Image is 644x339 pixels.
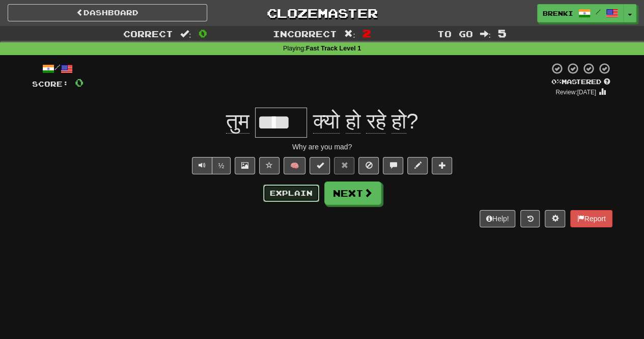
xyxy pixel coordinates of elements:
span: : [480,30,491,38]
a: Dashboard [8,4,207,21]
button: Report [570,210,612,227]
span: / [596,8,601,15]
button: Set this sentence to 100% Mastered (alt+m) [310,157,330,174]
span: To go [437,29,472,39]
div: Text-to-speech controls [190,157,231,174]
button: Explain [263,185,319,202]
button: Help! [480,210,516,227]
span: हो [346,109,360,134]
button: Play sentence audio (ctl+space) [192,157,212,174]
div: / [32,62,83,75]
span: 0 [75,76,83,89]
span: 0 [199,27,207,39]
small: Review: [DATE] [555,89,596,96]
span: : [344,30,355,38]
span: तुम [226,109,249,134]
span: : [180,30,191,38]
button: ½ [212,157,231,174]
span: 2 [362,27,371,39]
button: Discuss sentence (alt+u) [383,157,403,174]
button: Show image (alt+x) [235,157,255,174]
span: 5 [498,27,507,39]
button: Ignore sentence (alt+i) [358,157,379,174]
strong: Fast Track Level 1 [306,45,361,52]
button: Favorite sentence (alt+f) [259,157,279,174]
span: रहे [366,109,385,134]
span: हो [391,109,406,134]
span: क्यो [313,109,340,134]
button: Add to collection (alt+a) [432,157,452,174]
button: Reset to 0% Mastered (alt+r) [334,157,354,174]
button: Next [324,181,381,205]
span: Incorrect [273,29,337,39]
div: Mastered [549,77,612,87]
span: Correct [123,29,173,39]
a: brenki / [537,4,624,22]
button: Round history (alt+y) [520,210,540,227]
a: Clozemaster [222,4,422,22]
button: Edit sentence (alt+d) [407,157,428,174]
span: ? [307,109,418,134]
button: 🧠 [284,157,305,174]
div: Why are you mad? [32,142,612,152]
span: Score: [32,80,69,88]
span: brenki [543,9,573,18]
span: 0 % [551,77,562,86]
